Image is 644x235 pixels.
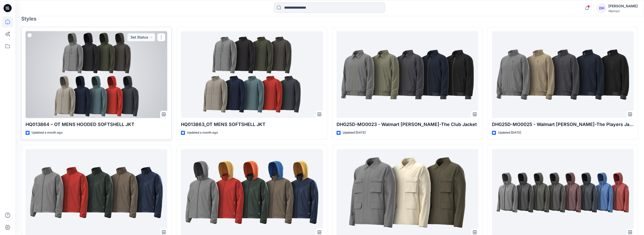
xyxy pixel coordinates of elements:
[337,31,478,118] a: DHG25D-MO0023 - Walmart George-The Club Jacket
[343,130,366,135] p: Updated [DATE]
[498,130,521,135] p: Updated [DATE]
[608,9,638,13] div: Walmart
[492,121,634,128] p: DHG25D-MO0025 - Walmart [PERSON_NAME]-The Players Jacket
[608,3,638,9] div: [PERSON_NAME]
[21,16,638,22] h4: Styles
[26,121,167,128] p: HQ013864 – OT MENS HOODED SOFTSHELL JKT
[187,130,218,135] p: Updated a month ago
[181,31,323,118] a: HQ013863_OT MENS SOFTSHELL JKT
[26,31,167,118] a: HQ013864 – OT MENS HOODED SOFTSHELL JKT
[492,31,634,118] a: DHG25D-MO0025 - Walmart George-The Players Jacket
[32,130,63,135] p: Updated a month ago
[597,4,606,13] div: DH
[337,121,478,128] p: DHG25D-MO0023 - Walmart [PERSON_NAME]-The Club Jacket
[181,121,323,128] p: HQ013863_OT MENS SOFTSHELL JKT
